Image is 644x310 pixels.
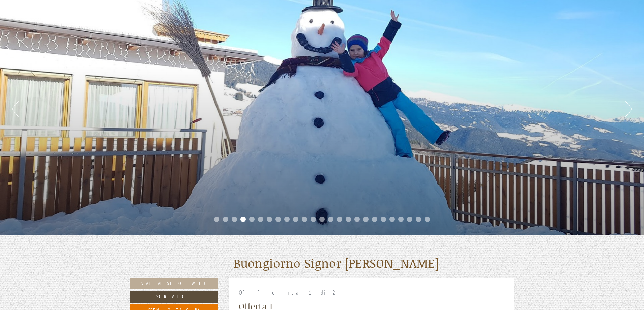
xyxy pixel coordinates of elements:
[625,101,632,117] button: Next
[130,278,218,289] a: Vai al sito web
[234,257,439,270] h1: Buongiorno Signor [PERSON_NAME]
[130,291,218,303] a: Scrivici
[12,101,19,117] button: Previous
[239,289,340,297] span: Offerta 1 di 2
